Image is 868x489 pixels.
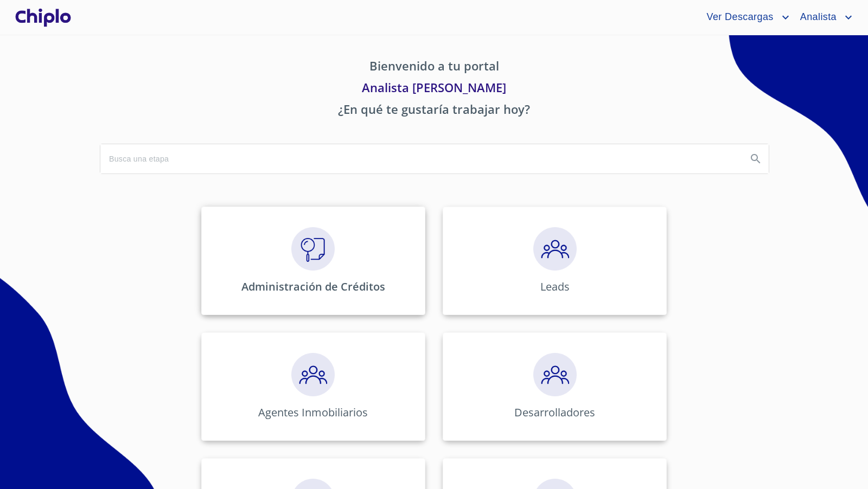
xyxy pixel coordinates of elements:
[514,405,595,420] p: Desarrolladores
[100,100,768,122] p: ¿En qué te gustaría trabajar hoy?
[743,146,769,172] button: Search
[698,9,778,26] span: Ver Descargas
[540,279,570,294] p: Leads
[698,9,792,26] button: account of current user
[258,405,368,420] p: Agentes Inmobiliarios
[792,9,842,26] span: Analista
[533,227,577,271] img: megaClickPrecalificacion.png
[291,353,335,396] img: megaClickPrecalificacion.png
[241,279,385,294] p: Administración de Créditos
[100,79,768,100] p: Analista [PERSON_NAME]
[792,9,855,26] button: account of current user
[100,57,768,79] p: Bienvenido a tu portal
[291,227,335,271] img: megaClickVerifiacion.png
[100,144,738,173] input: search
[533,353,577,396] img: megaClickPrecalificacion.png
